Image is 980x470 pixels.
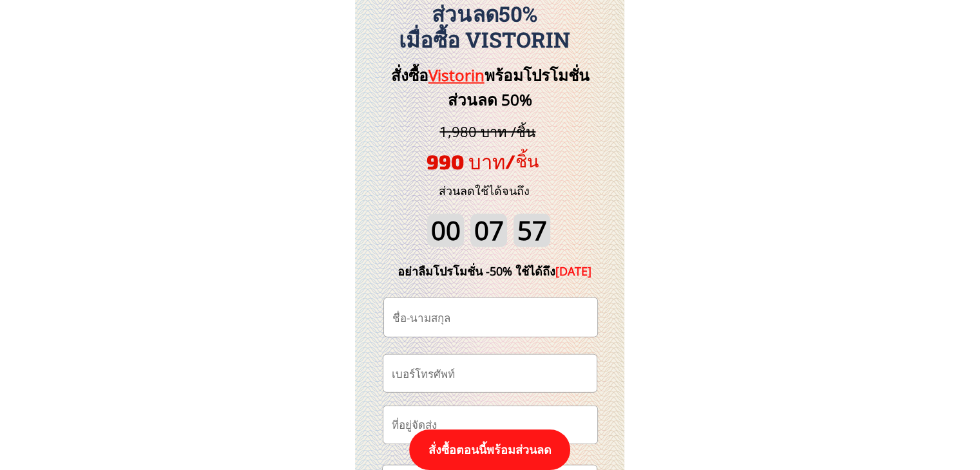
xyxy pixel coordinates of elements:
input: ชื่อ-นามสกุล [389,298,592,337]
input: เบอร์โทรศัพท์ [389,355,591,391]
h3: ส่วนลด50% เมื่อซื้อ Vistorin [348,1,621,52]
span: Vistorin [428,64,485,86]
span: /ชิ้น [505,150,539,171]
div: อย่าลืมโปรโมชั่น -50% ใช้ได้ถึง [378,262,611,281]
h3: ส่วนลดใช้ได้จนถึง [421,182,547,200]
h3: สั่งซื้อ พร้อมโปรโมชั่นส่วนลด 50% [369,63,611,113]
input: ที่อยู่จัดส่ง [389,406,592,444]
span: [DATE] [555,263,591,279]
p: สั่งซื้อตอนนี้พร้อมส่วนลด [409,429,570,470]
span: 1,980 บาท /ชิ้น [439,122,535,141]
span: 990 บาท [427,149,505,173]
